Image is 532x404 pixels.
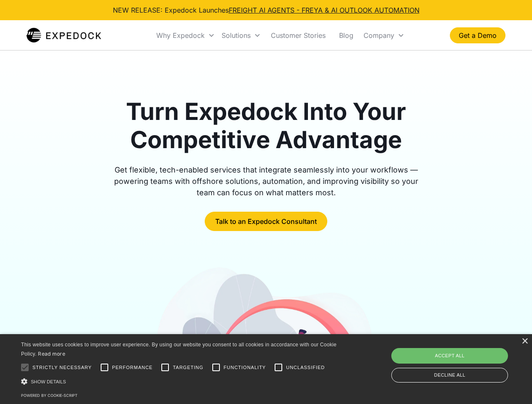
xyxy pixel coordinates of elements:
[173,364,203,371] span: Targeting
[27,27,101,44] img: Expedock Logo
[332,21,360,50] a: Blog
[450,27,505,43] a: Get a Demo
[229,6,420,14] a: FREIGHT AI AGENTS - FREYA & AI OUTLOOK AUTOMATION
[392,313,532,404] iframe: Chat Widget
[21,393,78,398] a: Powered by cookie-script
[32,364,92,371] span: Strictly necessary
[156,31,205,40] div: Why Expedock
[218,21,264,50] div: Solutions
[104,164,428,198] div: Get flexible, tech-enabled services that integrate seamlessly into your workflows — powering team...
[364,31,394,40] div: Company
[31,379,66,384] span: Show details
[21,377,340,386] div: Show details
[113,5,420,15] div: NEW RELEASE: Expedock Launches
[286,364,325,371] span: Unclassified
[222,31,251,40] div: Solutions
[27,27,101,44] a: home
[112,364,153,371] span: Performance
[153,21,218,50] div: Why Expedock
[21,342,337,357] span: This website uses cookies to improve user experience. By using our website you consent to all coo...
[205,212,327,231] a: Talk to an Expedock Consultant
[264,21,332,50] a: Customer Stories
[360,21,408,50] div: Company
[224,364,266,371] span: Functionality
[38,351,65,357] a: Read more
[104,98,428,154] h1: Turn Expedock Into Your Competitive Advantage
